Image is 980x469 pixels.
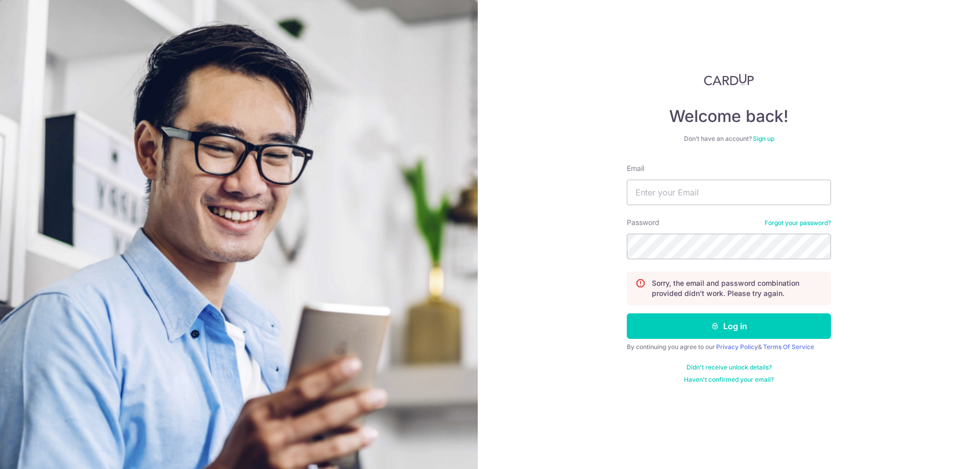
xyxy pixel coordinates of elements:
img: CardUp Logo [704,73,754,86]
a: Terms Of Service [763,343,814,351]
div: Don’t have an account? [627,135,831,143]
button: Log in [627,313,831,339]
p: Sorry, the email and password combination provided didn't work. Please try again. [652,278,822,299]
label: Password [627,217,659,228]
h4: Welcome back! [627,106,831,127]
input: Enter your Email [627,180,831,205]
label: Email [627,163,644,174]
a: Forgot your password? [765,219,831,227]
div: By continuing you agree to our & [627,343,831,351]
a: Sign up [753,135,774,142]
a: Didn't receive unlock details? [687,363,772,372]
a: Privacy Policy [716,343,758,351]
a: Haven't confirmed your email? [684,376,774,384]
